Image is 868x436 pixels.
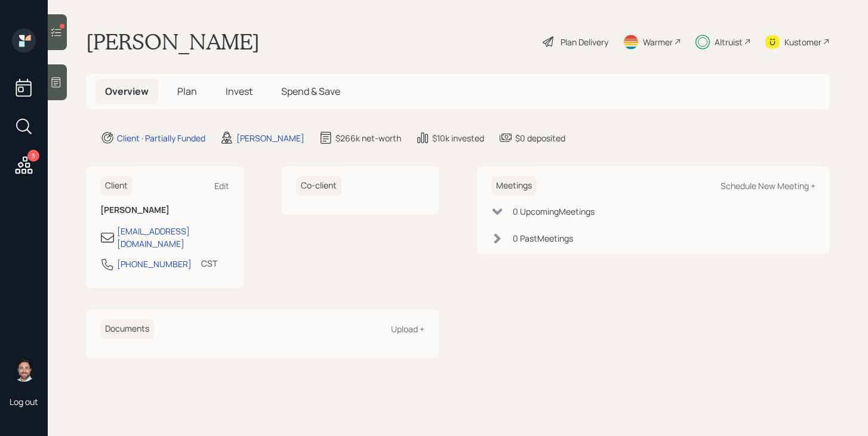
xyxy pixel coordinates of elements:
[100,319,154,339] h6: Documents
[117,258,192,270] div: [PHONE_NUMBER]
[515,132,565,144] div: $0 deposited
[201,257,217,270] div: CST
[100,176,133,196] h6: Client
[105,85,149,98] span: Overview
[513,232,573,245] div: 0 Past Meeting s
[236,132,304,144] div: [PERSON_NAME]
[86,29,260,55] h1: [PERSON_NAME]
[214,180,229,191] div: Edit
[643,36,673,48] div: Warmer
[281,85,340,98] span: Spend & Save
[561,36,608,48] div: Plan Delivery
[296,176,341,196] h6: Co-client
[177,85,197,98] span: Plan
[226,85,253,98] span: Invest
[391,323,424,335] div: Upload +
[432,132,484,144] div: $10k invested
[491,176,537,196] h6: Meetings
[117,132,205,144] div: Client · Partially Funded
[10,396,38,407] div: Log out
[715,36,743,48] div: Altruist
[27,150,39,162] div: 3
[12,358,36,382] img: michael-russo-headshot.png
[100,205,229,215] h6: [PERSON_NAME]
[513,205,595,218] div: 0 Upcoming Meeting s
[335,132,401,144] div: $266k net-worth
[721,180,815,191] div: Schedule New Meeting +
[117,225,229,250] div: [EMAIL_ADDRESS][DOMAIN_NAME]
[784,36,821,48] div: Kustomer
